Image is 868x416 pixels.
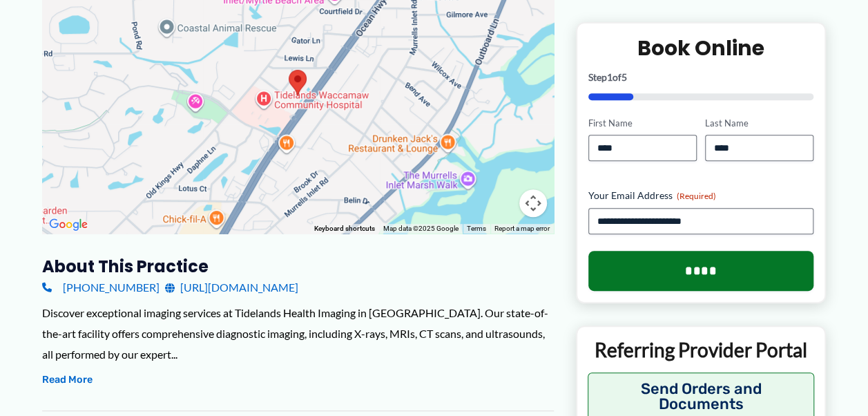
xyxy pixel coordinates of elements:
label: Last Name [705,117,813,130]
a: [URL][DOMAIN_NAME] [165,277,298,298]
a: Open this area in Google Maps (opens a new window) [46,216,91,234]
h3: About this practice [42,256,554,277]
p: Step of [588,73,814,82]
a: Report a map error [494,225,550,232]
button: Map camera controls [519,189,547,217]
a: Terms (opens in new tab) [467,225,486,232]
label: First Name [588,117,697,130]
h2: Book Online [588,35,814,62]
p: Referring Provider Portal [588,338,815,363]
label: Your Email Address [588,189,814,203]
img: Google [46,216,91,234]
span: 5 [621,71,627,83]
span: Map data ©2025 Google [383,225,459,232]
span: (Required) [677,191,716,202]
a: [PHONE_NUMBER] [42,277,160,298]
div: Discover exceptional imaging services at Tidelands Health Imaging in [GEOGRAPHIC_DATA]. Our state... [42,303,554,364]
button: Keyboard shortcuts [314,224,375,234]
button: Read More [42,372,93,388]
span: 1 [607,71,613,83]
